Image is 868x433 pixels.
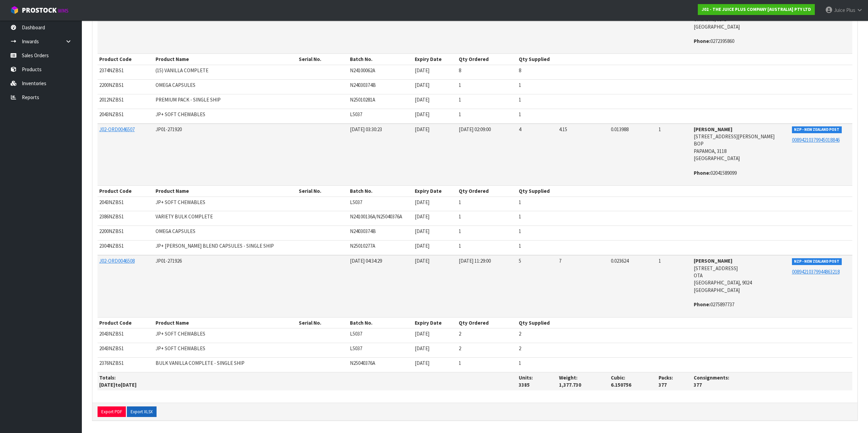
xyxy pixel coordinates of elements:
[127,406,157,417] button: Export XLSX
[156,213,213,220] span: VARIETY BULK COMPLETE
[519,360,521,366] span: 1
[121,382,137,388] span: [DATE]
[156,111,205,118] span: JP+ SOFT CHEWABLES
[792,258,842,265] span: NZP - NEW ZEALAND POST
[792,126,842,133] span: NZP - NEW ZEALAND POST
[22,6,57,15] span: ProStock
[348,317,413,328] th: Batch No.
[519,228,521,234] span: 1
[297,54,348,65] th: Serial No.
[415,228,429,234] span: [DATE]
[611,258,629,264] span: 0.023624
[694,258,733,264] strong: [PERSON_NAME]
[415,67,429,74] span: [DATE]
[519,345,521,352] span: 2
[459,213,461,220] span: 1
[459,360,461,366] span: 1
[99,228,124,234] span: 2200NZBS1
[517,317,557,328] th: Qty Supplied
[99,345,124,352] span: 2043NZBS1
[415,243,429,249] span: [DATE]
[659,382,667,388] span: 377
[297,186,348,197] th: Serial No.
[457,317,517,328] th: Qty Ordered
[694,126,733,133] strong: [PERSON_NAME]
[519,258,521,264] span: 5
[297,317,348,328] th: Serial No.
[519,199,521,205] span: 1
[99,213,124,220] span: 2386NZBS1
[348,54,413,65] th: Batch No.
[694,301,710,308] strong: phone
[609,372,657,390] th: Cubic:
[156,228,195,234] span: OMEGA CAPSULES
[459,228,461,234] span: 1
[10,6,19,14] img: cube-alt.png
[154,54,297,65] th: Product Name
[58,7,69,14] small: WMS
[792,137,840,143] a: 00894210379945018846
[611,126,629,133] span: 0.013988
[348,186,413,197] th: Batch No.
[659,126,661,133] span: 1
[350,330,362,337] span: L5037
[459,243,461,249] span: 1
[519,213,521,220] span: 1
[415,360,429,366] span: [DATE]
[156,258,182,264] span: JP01-271926
[99,67,124,74] span: 2374NZBS1
[559,382,581,388] span: 1,377.730
[415,96,429,103] span: [DATE]
[517,372,557,390] th: Units:
[846,7,855,13] span: Plus
[415,213,429,220] span: [DATE]
[156,126,182,133] span: JP01-271920
[694,382,702,388] span: 377
[557,372,609,390] th: Weight:
[154,317,297,328] th: Product Name
[694,257,789,294] address: [STREET_ADDRESS] OTA [GEOGRAPHIC_DATA], 9024 [GEOGRAPHIC_DATA]
[459,96,461,103] span: 1
[415,111,429,118] span: [DATE]
[413,317,457,328] th: Expiry Date
[350,126,382,133] span: [DATE] 03:30:23
[350,228,376,234] span: N24030374B
[459,330,461,337] span: 2
[99,258,135,264] a: J02-ORD0046508
[156,330,205,337] span: JP+ SOFT CHEWABLES
[519,382,530,388] span: 3385
[694,170,710,176] strong: phone
[457,186,517,197] th: Qty Ordered
[99,199,124,205] span: 2043NZBS1
[350,258,382,264] span: [DATE] 04:34:29
[350,96,375,103] span: N25010281A
[154,186,297,197] th: Product Name
[415,330,429,337] span: [DATE]
[99,243,124,249] span: 2304NZBS1
[350,82,376,88] span: N24030374B
[350,111,362,118] span: L5037
[459,67,461,74] span: 8
[98,406,126,417] button: Export PDF
[156,199,205,205] span: JP+ SOFT CHEWABLES
[98,317,154,328] th: Product Code
[350,67,375,74] span: N24100062A
[415,126,429,133] span: [DATE]
[459,126,491,133] span: [DATE] 02:09:00
[519,67,521,74] span: 8
[415,258,429,264] span: [DATE]
[350,213,402,220] span: N24100136A/N25040376A
[98,372,517,390] th: Totals: to
[99,126,135,133] a: J02-ORD0046507
[459,258,491,264] span: [DATE] 11:29:00
[834,7,845,13] span: Juice
[692,372,852,390] th: Consignments:
[99,111,124,118] span: 2043NZBS1
[457,54,517,65] th: Qty Ordered
[657,372,692,390] th: Packs:
[519,111,521,118] span: 1
[559,126,567,133] span: 4.15
[519,82,521,88] span: 1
